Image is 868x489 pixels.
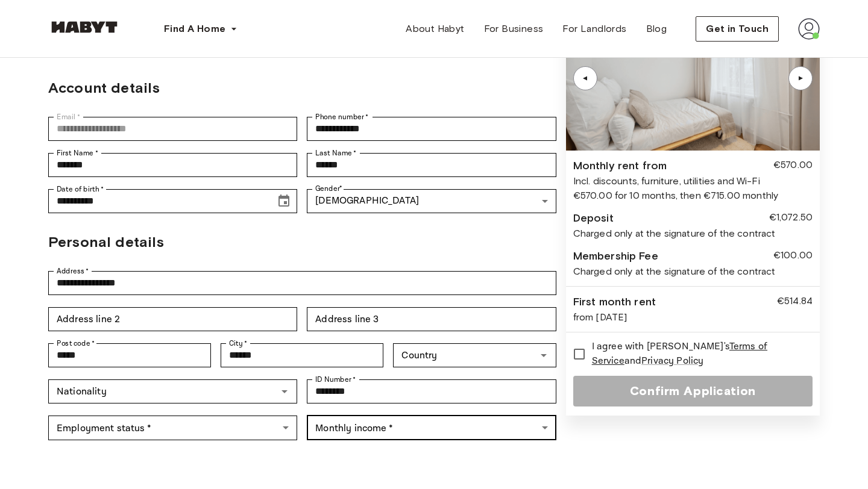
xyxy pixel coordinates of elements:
[276,383,293,400] button: Open
[57,338,95,349] label: Post code
[696,16,779,42] button: Get in Touch
[573,174,813,188] div: Incl. discounts, furniture, utilities and Wi-Fi
[57,148,98,158] label: First Name
[777,294,813,310] div: €514.84
[474,17,553,41] a: For Business
[272,189,296,213] button: Choose date, selected date is Jun 3, 2001
[641,355,703,367] a: Privacy Policy
[573,188,813,203] div: €570.00 for 10 months, then €715.00 monthly
[315,374,356,385] label: ID Number
[406,22,464,36] span: About Habyt
[48,77,556,99] h2: Account details
[57,184,104,195] label: Date of birth
[573,264,813,279] div: Charged only at the signature of the contract
[794,75,807,82] div: ▲
[646,22,667,36] span: Blog
[57,266,89,276] label: Address
[637,17,677,41] a: Blog
[307,189,556,213] div: [DEMOGRAPHIC_DATA]
[315,184,342,194] label: Gender *
[573,248,658,264] div: Membership Fee
[573,210,614,226] div: Deposit
[773,158,813,174] div: €570.00
[229,338,248,349] label: City
[535,347,552,364] button: Open
[57,111,80,122] label: Email
[48,231,556,253] h2: Personal details
[573,310,813,325] div: from [DATE]
[553,17,636,41] a: For Landlords
[573,294,656,310] div: First month rent
[484,22,544,36] span: For Business
[566,6,820,151] img: Image of the room
[396,17,474,41] a: About Habyt
[798,18,820,40] img: avatar
[573,158,667,174] div: Monthly rent from
[154,17,247,41] button: Find A Home
[562,22,626,36] span: For Landlords
[48,21,121,33] img: Habyt
[164,22,225,36] span: Find A Home
[315,148,357,158] label: Last Name
[573,226,813,241] div: Charged only at the signature of the contract
[315,111,369,122] label: Phone number
[579,75,591,82] div: ▲
[769,210,813,226] div: €1,072.50
[706,22,769,36] span: Get in Touch
[773,248,813,264] div: €100.00
[592,340,803,369] span: I agree with [PERSON_NAME]'s and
